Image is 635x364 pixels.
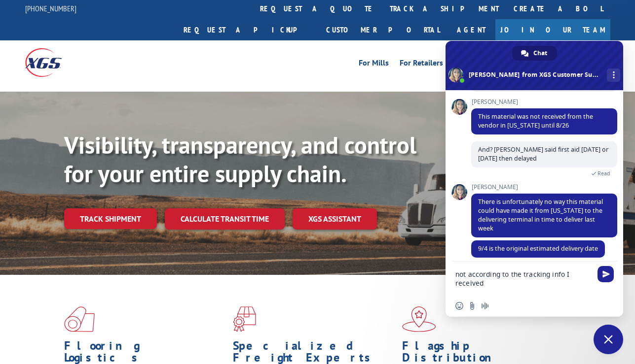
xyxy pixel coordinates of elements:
[176,19,319,40] a: Request a pickup
[533,46,547,61] span: Chat
[293,208,377,230] a: XGS ASSISTANT
[455,262,594,295] textarea: Compose your message...
[598,266,614,282] span: Send
[471,99,617,105] span: [PERSON_NAME]
[402,306,436,332] img: xgs-icon-flagship-distribution-model-red
[478,198,603,232] span: There is unfortunately no way this material could have made it from [US_STATE] to the delivering ...
[468,302,476,310] span: Send a file
[233,306,256,332] img: xgs-icon-focused-on-flooring-red
[471,184,617,191] span: [PERSON_NAME]
[319,19,447,40] a: Customer Portal
[359,59,389,70] a: For Mills
[478,112,593,130] span: This material was not received from the vendor in [US_STATE] until 8/26
[165,208,285,230] a: Calculate transit time
[495,19,610,40] a: Join Our Team
[478,145,608,163] span: And? [PERSON_NAME] said first aid [DATE] or [DATE] then delayed
[598,170,610,177] span: Read
[25,3,76,13] a: [PHONE_NUMBER]
[64,130,416,189] b: Visibility, transparency, and control for your entire supply chain.
[455,302,463,310] span: Insert an emoji
[512,46,557,61] a: Chat
[64,306,95,332] img: xgs-icon-total-supply-chain-intelligence-red
[64,208,157,229] a: Track shipment
[400,59,443,70] a: For Retailers
[481,302,489,310] span: Audio message
[594,325,623,354] a: Close chat
[447,19,495,40] a: Agent
[478,244,598,253] span: 9/4 is the original estimated delivery date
